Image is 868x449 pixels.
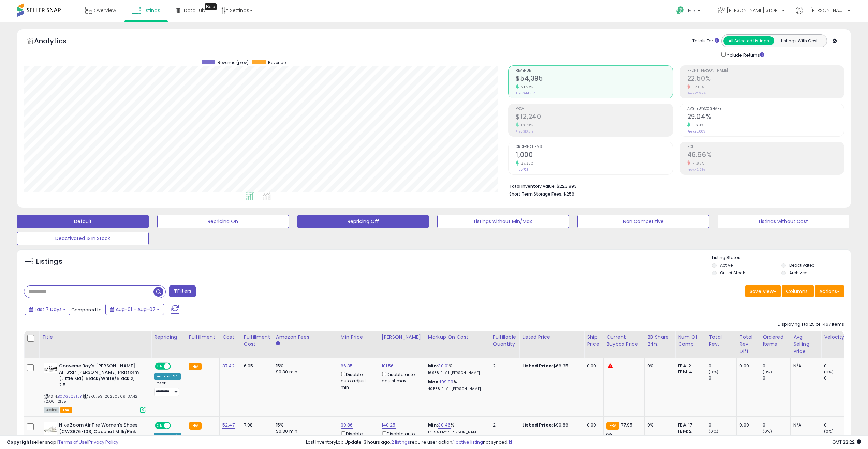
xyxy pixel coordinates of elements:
[519,123,533,128] small: 18.70%
[25,304,70,315] button: Last 7 Days
[709,429,718,434] small: (0%)
[189,363,202,370] small: FBA
[170,363,181,369] span: OFF
[587,422,598,428] div: 0.00
[105,304,164,315] button: Aug-01 - Aug-07
[522,422,553,428] b: Listed Price:
[824,375,852,381] div: 0
[720,270,745,276] label: Out of Stock
[44,407,59,413] span: All listings currently available for purchase on Amazon
[60,407,72,413] span: FBA
[244,363,268,369] div: 6.05
[716,51,773,59] div: Include Returns
[36,257,62,266] h5: Listings
[690,84,704,90] small: -2.13%
[763,435,790,441] div: 0
[71,307,103,313] span: Compared to:
[341,334,376,341] div: Min Price
[218,60,249,65] span: Revenue (prev)
[276,369,333,375] div: $0.30 min
[774,36,825,45] button: Listings With Cost
[35,306,62,313] span: Last 7 Days
[778,321,844,328] div: Displaying 1 to 25 of 1467 items
[516,168,528,172] small: Prev: 728
[687,69,844,73] span: Profit [PERSON_NAME]
[516,129,533,134] small: Prev: $10,312
[382,371,420,384] div: Disable auto adjust max
[687,107,844,111] span: Avg. Buybox Share
[824,435,852,441] div: 0
[516,69,672,73] span: Revenue
[189,422,202,430] small: FBA
[58,439,87,445] a: Terms of Use
[606,422,619,430] small: FBA
[42,334,148,341] div: Title
[647,363,670,369] div: 0%
[59,422,142,449] b: Nike Zoom Air Fire Women's Shoes (CW3876-103, Coconut Milk/Pink Oxford/White/Summit White) Size 7
[297,215,429,228] button: Repricing Off
[789,262,815,268] label: Deactivated
[824,429,834,434] small: (0%)
[832,439,861,445] span: 2025-08-15 22:22 GMT
[382,334,422,341] div: [PERSON_NAME]
[678,369,701,375] div: FBM: 4
[709,363,736,369] div: 0
[621,422,633,428] span: 77.95
[763,429,772,434] small: (0%)
[763,334,788,348] div: Ordered Items
[276,422,333,428] div: 15%
[687,168,705,172] small: Prev: 47.53%
[276,334,335,341] div: Amazon Fees
[720,262,733,268] label: Active
[709,334,734,348] div: Total Rev.
[687,75,844,84] h2: 22.50%
[793,334,818,355] div: Avg Selling Price
[222,422,235,429] a: 52.47
[154,381,181,396] div: Preset:
[519,84,533,90] small: 21.27%
[824,334,849,341] div: Velocity
[493,422,514,428] div: 2
[493,363,514,369] div: 2
[157,215,289,228] button: Repricing On
[437,215,569,228] button: Listings without Min/Max
[587,363,598,369] div: 0.00
[509,183,556,189] b: Total Inventory Value:
[563,191,574,197] span: $256
[7,439,118,446] div: seller snap | |
[453,439,483,445] a: 1 active listing
[428,371,485,375] p: 16.93% Profit [PERSON_NAME]
[428,422,485,435] div: %
[184,7,205,14] span: DataHub
[793,363,816,369] div: N/A
[156,363,164,369] span: ON
[438,422,451,429] a: 30.46
[519,161,533,166] small: 37.36%
[709,375,736,381] div: 0
[428,387,485,391] p: 40.53% Profit [PERSON_NAME]
[58,393,82,399] a: B0DG5Q3TLY
[509,191,562,197] b: Short Term Storage Fees:
[509,182,839,190] li: $223,893
[739,334,757,355] div: Total Rev. Diff.
[516,91,535,95] small: Prev: $44,854
[522,362,553,369] b: Listed Price:
[687,129,705,134] small: Prev: 26.00%
[59,363,142,390] b: Converse Boy's [PERSON_NAME] All Star [PERSON_NAME] Platform (Little Kid), Black/White/Black 2, 2.5
[268,60,286,65] span: Revenue
[824,363,852,369] div: 0
[17,232,149,245] button: Deactivated & In Stock
[428,378,440,385] b: Max:
[763,375,790,381] div: 0
[170,423,181,429] span: OFF
[678,363,701,369] div: FBA: 2
[671,1,707,22] a: Help
[154,433,181,439] div: Amazon AI *
[739,363,754,369] div: 0.00
[723,36,774,45] button: All Selected Listings
[676,6,685,15] i: Get Help
[391,439,410,445] a: 2 listings
[796,7,850,22] a: Hi [PERSON_NAME]
[7,439,32,445] strong: Copyright
[428,363,485,375] div: %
